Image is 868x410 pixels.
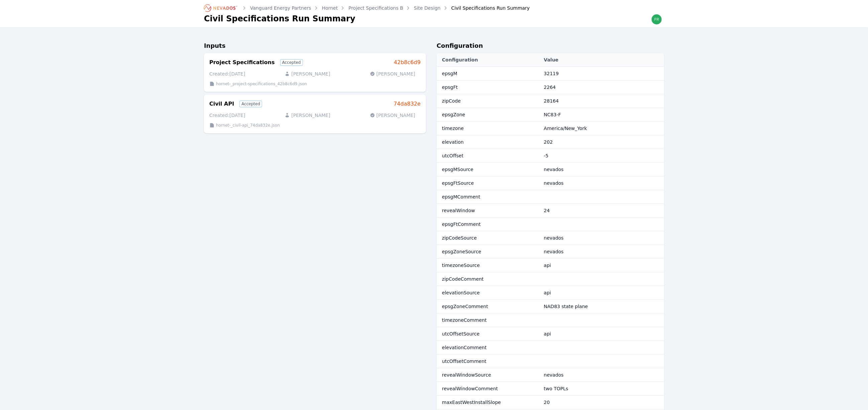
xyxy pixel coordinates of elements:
span: timezone [442,126,464,131]
a: Site Design [414,5,441,11]
span: revealWindow [442,208,475,213]
a: 42b8c6d9 [394,58,421,66]
nav: Breadcrumb [204,3,530,13]
p: [PERSON_NAME] [370,71,415,77]
h1: Civil Specifications Run Summary [204,13,355,24]
span: epsgFt [442,85,458,90]
td: api [541,286,664,300]
span: epsgZone [442,112,465,117]
h3: Project Specifications [209,58,275,66]
p: [PERSON_NAME] [285,71,330,77]
th: Configuration [437,53,541,67]
span: epsgZoneComment [442,304,488,309]
td: api [541,327,664,341]
span: elevationSource [442,290,480,295]
td: 202 [541,135,664,149]
span: epsgFtComment [442,222,481,227]
td: nevados [541,368,664,382]
span: elevation [442,139,464,145]
span: epsgM [442,71,457,76]
td: two TOPLs [541,382,664,396]
td: 20 [541,396,664,409]
td: NAD83 state plane [541,300,664,313]
td: nevados [541,231,664,245]
td: America/New_York [541,122,664,135]
span: revealWindowSource [442,372,491,378]
p: [PERSON_NAME] [285,112,330,119]
th: Value [541,53,664,67]
span: elevationComment [442,345,486,350]
span: utcOffsetSource [442,331,479,336]
td: 28164 [541,94,664,108]
td: 2264 [541,81,664,94]
td: api [541,259,664,272]
td: nevados [541,163,664,176]
div: Accepted [239,101,262,107]
span: timezoneComment [442,317,487,323]
span: timezoneSource [442,263,480,268]
div: Accepted [280,59,303,66]
a: Project Specifications B [348,5,403,11]
span: revealWindowComment [442,386,498,391]
a: 74da832e [394,100,421,108]
span: epsgMSource [442,167,473,172]
p: Created: [DATE] [209,112,245,119]
span: utcOffset [442,153,463,158]
td: NC83-F [541,108,664,122]
td: 32119 [541,67,664,81]
p: hornet-_project-specifications_42b8c6d9.json [216,81,307,87]
h2: Inputs [204,41,426,53]
td: nevados [541,176,664,190]
span: utcOffsetComment [442,359,486,364]
span: epsgFtSource [442,180,474,186]
p: [PERSON_NAME] [370,112,415,119]
span: zipCodeComment [442,276,484,282]
h3: Civil API [209,100,234,108]
span: epsgZoneSource [442,249,481,254]
h2: Configuration [437,41,664,53]
p: Created: [DATE] [209,71,245,77]
span: epsgMComment [442,194,480,199]
a: Hornet [322,5,338,11]
div: Civil Specifications Run Summary [442,5,530,11]
p: hornet-_civil-api_74da832e.json [216,123,280,128]
a: Vanguard Energy Partners [250,5,311,11]
td: -5 [541,149,664,163]
td: 24 [541,204,664,218]
span: zipCodeSource [442,235,477,241]
span: zipCode [442,98,461,104]
span: maxEastWestInstallSlope [442,400,501,405]
img: frida.manzo@nevados.solar [651,14,662,25]
td: nevados [541,245,664,259]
